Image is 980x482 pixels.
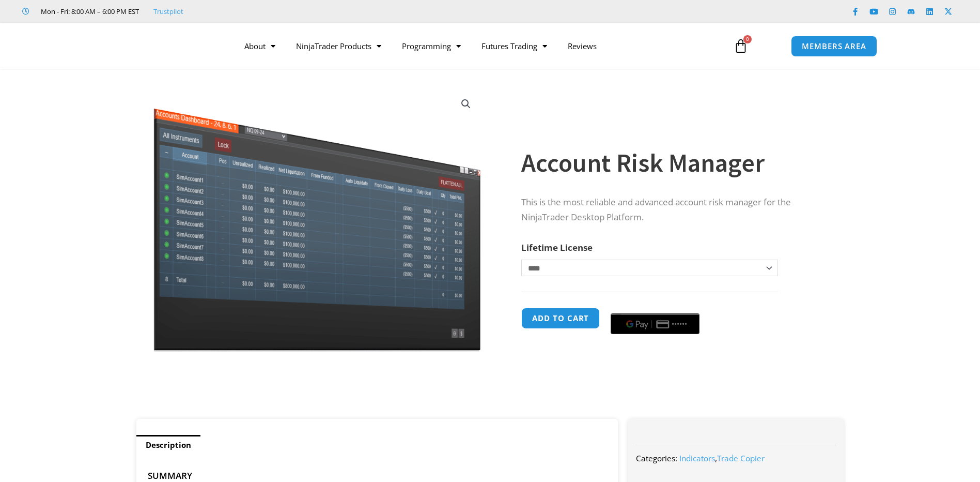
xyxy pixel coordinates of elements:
a: NinjaTrader Products [286,34,392,58]
a: Indicators [679,453,715,463]
p: This is the most reliable and advanced account risk manager for the NinjaTrader Desktop Platform. [521,195,823,225]
span: 0 [743,35,752,43]
text: •••••• [672,321,688,328]
a: Description [136,435,200,455]
a: Reviews [557,34,607,58]
a: About [234,34,286,58]
span: Mon - Fri: 8:00 AM – 6:00 PM EST [38,5,139,18]
button: Add to cart [521,308,600,329]
span: MEMBERS AREA [802,42,866,50]
span: , [679,453,765,463]
a: Futures Trading [471,34,557,58]
a: 0 [718,31,764,61]
iframe: Secure payment input frame [609,306,702,307]
img: LogoAI | Affordable Indicators – NinjaTrader [103,27,214,65]
a: Programming [392,34,471,58]
a: View full-screen image gallery [457,95,475,113]
a: Trade Copier [717,453,765,463]
a: Clear options [521,281,537,289]
a: MEMBERS AREA [791,36,877,57]
button: Buy with GPay [611,313,699,334]
nav: Menu [234,34,722,58]
span: Categories: [636,453,677,463]
h1: Account Risk Manager [521,145,823,181]
label: Lifetime License [521,242,593,253]
img: Screenshot 2024-08-26 15462845454 [151,87,483,352]
h4: Summary [148,471,599,481]
a: Trustpilot [153,5,183,18]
